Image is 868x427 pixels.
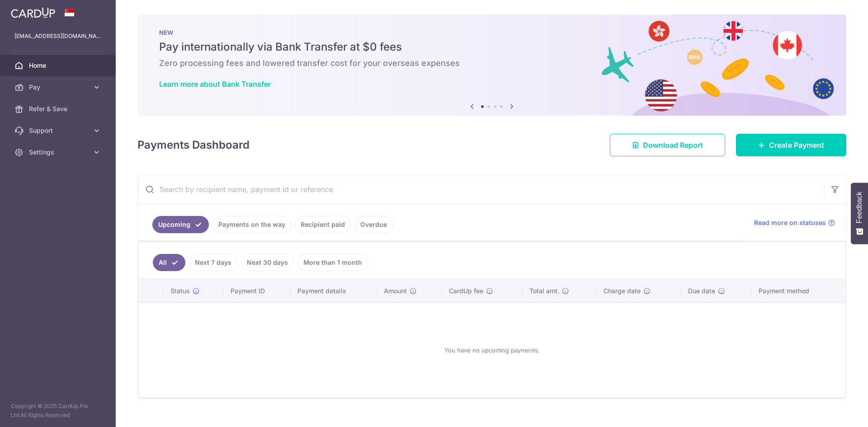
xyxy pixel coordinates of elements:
span: Create Payment [769,140,824,150]
a: Recipient paid [295,216,351,233]
a: Read more on statuses [754,218,835,227]
span: Download Report [643,140,703,150]
span: Amount [384,286,407,296]
a: Upcoming [152,216,209,233]
span: Status [170,286,190,296]
input: Search by recipient name, payment id or reference [138,175,824,204]
p: NEW [159,29,825,36]
th: Payment method [751,279,845,303]
a: Next 30 days [241,254,294,271]
a: Learn more about Bank Transfer [159,80,271,89]
a: Overdue [354,216,393,233]
span: Pay [29,83,89,92]
a: Create Payment [736,134,846,156]
span: CardUp fee [449,286,483,296]
img: CardUp [11,7,55,18]
span: Feedback [855,192,863,223]
th: Payment ID [223,279,290,303]
a: Download Report [610,134,725,156]
p: [EMAIL_ADDRESS][DOMAIN_NAME] [14,32,101,41]
img: Bank transfer banner [137,14,846,116]
a: All [153,254,185,271]
h4: Payments Dashboard [137,137,250,153]
a: Next 7 days [189,254,237,271]
a: More than 1 month [297,254,368,271]
h5: Pay internationally via Bank Transfer at $0 fees [159,40,825,54]
span: Home [29,61,89,70]
span: Total amt. [529,286,559,296]
span: Read more on statuses [754,218,826,227]
button: Feedback - Show survey [851,183,868,244]
span: Settings [29,148,89,157]
span: Refer & Save [29,104,89,113]
div: You have no upcoming payments. [149,310,835,390]
th: Payment details [290,279,377,303]
span: Due date [688,286,715,296]
a: Payments on the way [212,216,291,233]
h6: Zero processing fees and lowered transfer cost for your overseas expenses [159,58,825,69]
span: Support [29,126,89,135]
span: Charge date [604,286,641,296]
